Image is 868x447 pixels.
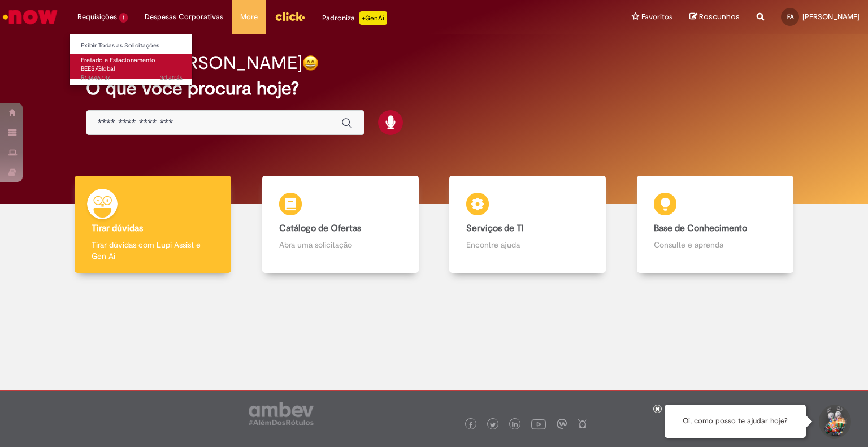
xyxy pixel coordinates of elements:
b: Tirar dúvidas [92,223,143,234]
img: click_logo_yellow_360x200.png [275,8,305,25]
img: happy-face.png [302,55,319,71]
p: Encontre ajuda [466,239,589,250]
b: Base de Conhecimento [654,223,747,234]
img: logo_footer_youtube.png [531,416,546,431]
div: Padroniza [322,11,387,25]
a: Catálogo de Ofertas Abra uma solicitação [247,176,435,274]
span: Requisições [77,11,117,23]
p: Tirar dúvidas com Lupi Assist e Gen Ai [92,239,214,262]
p: Abra uma solicitação [279,239,402,250]
h2: O que você procura hoje? [86,79,783,98]
div: Oi, como posso te ajudar hoje? [665,405,806,438]
img: ServiceNow [1,6,59,28]
b: Serviços de TI [466,223,524,234]
img: logo_footer_naosei.png [578,419,588,429]
a: Base de Conhecimento Consulte e aprenda [622,176,809,274]
img: logo_footer_facebook.png [468,422,474,428]
span: More [240,11,258,23]
img: logo_footer_twitter.png [490,422,496,428]
span: [PERSON_NAME] [802,12,860,21]
time: 26/08/2025 08:42:53 [160,73,183,82]
span: Favoritos [641,11,672,23]
span: Rascunhos [699,11,740,22]
a: Aberto R13446737 : Fretado e Estacionamento BEES/Global [70,54,194,79]
b: Catálogo de Ofertas [279,223,361,234]
a: Exibir Todas as Solicitações [70,40,194,52]
img: logo_footer_linkedin.png [512,422,518,428]
span: Fretado e Estacionamento BEES/Global [81,56,155,73]
a: Rascunhos [689,12,740,23]
h2: Bom dia, [PERSON_NAME] [86,53,302,73]
ul: Requisições [69,34,193,86]
span: FA [787,13,793,20]
span: 1 [119,13,128,23]
span: R13446737 [81,73,183,83]
p: +GenAi [359,11,387,25]
span: 3d atrás [160,73,183,82]
span: Despesas Corporativas [145,11,223,23]
button: Iniciar Conversa de Suporte [817,405,851,439]
img: logo_footer_workplace.png [557,419,567,429]
img: logo_footer_ambev_rotulo_gray.png [249,402,314,425]
a: Serviços de TI Encontre ajuda [434,176,622,274]
p: Consulte e aprenda [654,239,776,250]
a: Tirar dúvidas Tirar dúvidas com Lupi Assist e Gen Ai [59,176,247,274]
